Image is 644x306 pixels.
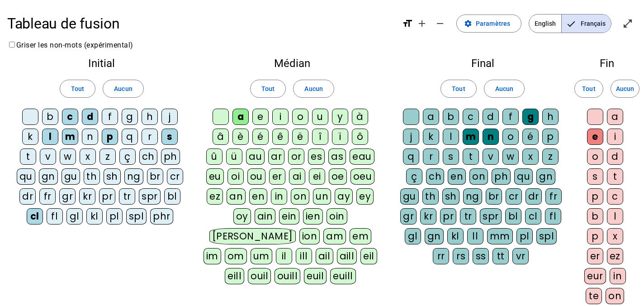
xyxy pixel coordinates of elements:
div: ouil [248,268,271,284]
div: n [82,129,98,145]
div: dr [19,188,36,205]
div: d [607,148,623,165]
div: sh [442,188,459,205]
div: on [606,288,624,304]
div: oi [227,168,244,185]
span: Français [562,14,611,33]
div: g [122,109,138,125]
div: rr [433,248,449,264]
div: aill [337,248,357,264]
label: Griser les non-mots (expérimental) [7,41,133,49]
div: h [142,109,158,125]
div: kl [86,208,103,225]
div: tt [492,248,509,264]
div: phr [150,208,173,225]
div: ph [161,148,180,165]
div: i [607,129,623,145]
button: Tout [440,80,476,98]
div: s [443,148,459,165]
div: r [142,129,158,145]
div: b [42,109,58,125]
div: l [443,129,459,145]
div: oy [233,208,251,225]
div: um [251,248,272,264]
span: Aucun [304,83,322,94]
div: an [227,188,246,205]
div: or [288,148,304,165]
button: Aucun [293,80,334,98]
div: o [292,109,308,125]
div: au [246,148,265,165]
div: h [542,109,559,125]
div: ay [335,188,353,205]
div: p [542,129,559,145]
div: w [502,148,519,165]
h2: Fin [584,58,630,69]
div: c [62,109,78,125]
div: cl [525,208,541,225]
div: er [269,168,285,185]
div: c [463,109,479,125]
div: ch [426,168,444,185]
div: euil [304,268,327,284]
div: v [483,148,499,165]
div: eill [225,268,244,284]
div: euill [330,268,355,284]
div: ill [296,248,312,264]
div: br [486,188,502,205]
div: gl [405,228,421,244]
div: mm [487,228,513,244]
div: bl [505,208,521,225]
div: eau [350,148,374,165]
div: n [483,129,499,145]
div: ar [268,148,284,165]
div: d [82,109,98,125]
div: gn [39,168,58,185]
div: oin [327,208,347,225]
div: j [403,129,419,145]
div: ê [272,129,289,145]
div: p [102,129,118,145]
div: dr [526,188,542,205]
div: s [587,168,603,185]
div: oeu [350,168,375,185]
div: gr [400,208,417,225]
div: pl [106,208,123,225]
div: th [422,188,439,205]
div: b [587,208,603,225]
button: Paramètres [456,14,521,33]
div: ng [463,188,482,205]
div: pr [99,188,115,205]
div: ï [332,129,348,145]
div: eu [206,168,224,185]
div: j [161,109,178,125]
div: p [587,228,603,244]
div: ien [303,208,323,225]
div: [PERSON_NAME] [209,228,296,244]
div: ô [352,129,368,145]
div: en [249,188,267,205]
div: gu [400,188,419,205]
mat-icon: format_size [402,18,413,29]
div: kl [447,228,464,244]
div: ein [279,208,299,225]
div: ë [292,129,308,145]
div: f [102,109,118,125]
div: spl [536,228,557,244]
div: z [99,148,116,165]
div: vr [512,248,529,264]
span: Aucun [114,83,132,94]
div: o [502,129,519,145]
button: Entrer en plein écran [619,14,637,33]
div: in [610,268,626,284]
div: eur [584,268,606,284]
div: sh [104,168,121,185]
div: ç [406,168,422,185]
mat-icon: open_in_full [622,18,633,29]
span: Tout [452,83,465,94]
div: ü [226,148,242,165]
div: w [60,148,76,165]
div: ou [247,168,265,185]
div: spl [126,208,147,225]
button: Augmenter la taille de la police [413,14,431,33]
